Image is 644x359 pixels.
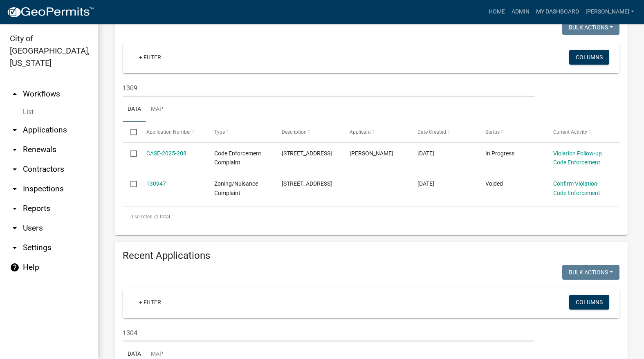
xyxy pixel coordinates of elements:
span: Zoning/Nuisance Complaint [214,180,258,196]
datatable-header-cell: Type [206,122,274,142]
i: arrow_drop_down [10,184,20,194]
span: Application Number [146,129,191,135]
a: Map [146,96,168,123]
a: Data [123,96,146,123]
a: CASE-2025-208 [146,150,186,157]
datatable-header-cell: Application Number [138,122,206,142]
span: 1309 N C ST [282,150,332,157]
span: Applicant [350,129,371,135]
a: Confirm Violation Code Enforcement [553,180,600,196]
i: arrow_drop_down [10,243,20,253]
i: arrow_drop_down [10,145,20,155]
a: My Dashboard [533,4,582,20]
button: Bulk Actions [562,265,619,280]
span: Type [214,129,225,135]
datatable-header-cell: Select [123,122,138,142]
datatable-header-cell: Current Activity [545,122,613,142]
button: Columns [569,295,609,310]
span: 607 S JEFFERSON WAY [282,180,332,187]
span: Voided [485,180,503,187]
i: help [10,263,20,272]
span: Current Activity [553,129,587,135]
i: arrow_drop_down [10,164,20,174]
input: Search for applications [123,80,534,96]
a: 130947 [146,180,166,187]
span: Date Created [417,129,446,135]
input: Search for applications [123,325,534,341]
datatable-header-cell: Status [478,122,545,142]
span: Code Enforcement Complaint [214,150,261,166]
datatable-header-cell: Date Created [410,122,478,142]
datatable-header-cell: Applicant [342,122,410,142]
a: [PERSON_NAME] [582,4,637,20]
a: Admin [508,4,533,20]
h4: Recent Applications [123,250,619,262]
datatable-header-cell: Description [274,122,342,142]
span: 05/24/2023 [417,180,434,187]
span: 09/05/2025 [417,150,434,157]
div: 2 total [123,206,619,227]
a: Home [485,4,508,20]
a: Violation Follow-up Code Enforcement [553,150,602,166]
span: 0 selected / [130,214,156,220]
a: + Filter [132,295,168,310]
i: arrow_drop_up [10,89,20,99]
i: arrow_drop_down [10,125,20,135]
button: Columns [569,50,609,65]
span: Status [485,129,500,135]
span: In Progress [485,150,514,157]
button: Bulk Actions [562,20,619,35]
i: arrow_drop_down [10,204,20,213]
i: arrow_drop_down [10,223,20,233]
a: + Filter [132,50,168,65]
span: Tara Bosteder [350,150,393,157]
span: Description [282,129,307,135]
